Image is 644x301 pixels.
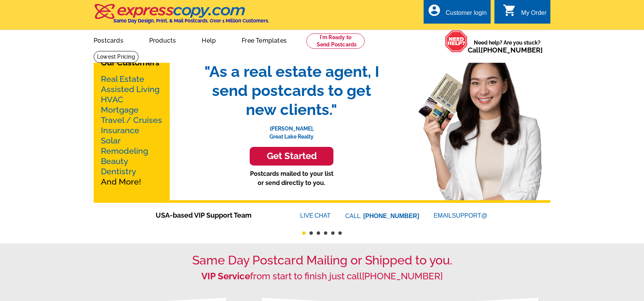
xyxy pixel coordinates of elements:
a: [PHONE_NUMBER] [481,46,543,54]
a: Solar [101,136,121,145]
h2: from start to finish just call [94,271,550,282]
span: USA-based VIP Support Team [156,210,277,220]
p: And More! [101,74,163,187]
a: [PHONE_NUMBER] [363,213,419,219]
i: account_circle [427,3,441,17]
a: Insurance [101,126,139,135]
a: Travel / Cruises [101,115,162,125]
button: 6 of 6 [338,231,342,235]
p: Postcards mailed to your list or send directly to you. [196,169,387,188]
a: LIVECHAT [300,212,331,219]
h1: Same Day Postcard Mailing or Shipped to you. [94,253,550,268]
a: shopping_cart My Order [503,8,547,18]
span: "As a real estate agent, I send postcards to get new clients." [196,62,387,119]
a: Get Started [196,147,387,166]
h4: Same Day Design, Print, & Mail Postcards. Over 1 Million Customers. [113,18,269,24]
div: Customer login [446,10,487,20]
a: Products [137,31,188,49]
span: Call [468,46,543,54]
a: Real Estate [101,74,144,84]
a: Remodeling [101,146,148,156]
p: [PERSON_NAME], Great Lake Realty [196,119,387,141]
i: shopping_cart [503,3,516,17]
a: account_circle Customer login [427,8,487,18]
img: help [445,30,468,53]
button: 3 of 6 [317,231,320,235]
span: Need help? Are you stuck? [468,39,547,54]
button: 5 of 6 [331,231,335,235]
div: My Order [521,10,547,20]
button: 1 of 6 [302,231,306,235]
a: Same Day Design, Print, & Mail Postcards. Over 1 Million Customers. [94,9,269,24]
button: 4 of 6 [324,231,327,235]
strong: VIP Service [201,271,250,282]
a: HVAC [101,95,123,104]
a: Beauty [101,156,128,166]
a: Mortgage [101,105,139,115]
a: Postcards [81,31,135,49]
a: Assisted Living [101,84,159,94]
a: EMAILSUPPORT@ [434,212,488,219]
font: LIVE [300,211,315,220]
font: SUPPORT@ [452,211,488,220]
a: Help [190,31,228,49]
h3: Get Started [259,151,324,162]
a: Dentistry [101,167,136,176]
button: 2 of 6 [309,231,313,235]
font: CALL [345,212,362,221]
a: Free Templates [230,31,299,49]
a: [PHONE_NUMBER] [362,271,443,282]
